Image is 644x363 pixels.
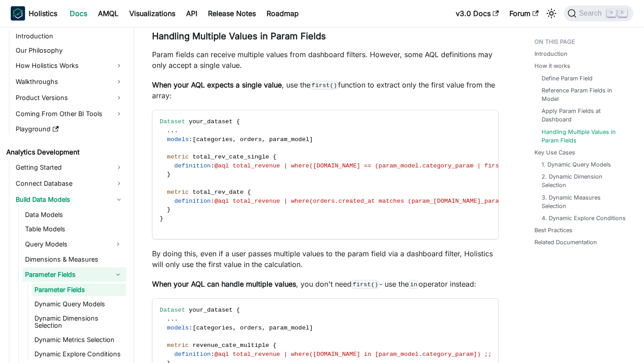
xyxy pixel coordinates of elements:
a: v3.0 Docs [450,6,504,21]
a: Introduction [534,50,568,58]
a: Table Models [22,223,126,235]
kbd: K [618,9,627,17]
span: metric [167,342,189,349]
span: { [236,118,240,125]
a: Parameter Fields [32,284,126,296]
span: orders [240,136,262,143]
span: : [211,163,214,169]
a: Handling Multiple Values in Param Fields [542,128,626,145]
a: AMQL [93,6,124,21]
a: Analytics Development [4,146,126,159]
code: first() [352,280,379,289]
span: } [167,171,170,178]
span: : [211,351,214,358]
a: 1. Dynamic Query Models [542,160,611,169]
span: } [167,206,170,213]
span: param_model [269,325,309,331]
a: Dynamic Metrics Selection [32,334,126,346]
span: { [273,342,276,349]
span: your_dataset [189,118,233,125]
button: Switch between dark and light mode (currently light mode) [544,6,559,21]
span: { [273,154,276,160]
a: Reference Param Fields in Model [542,86,626,103]
a: Data Models [22,209,126,221]
span: definition [174,163,211,169]
span: . [171,316,174,322]
span: . [167,127,170,134]
span: [ [192,325,196,331]
span: Search [576,9,607,17]
span: Dataset [160,307,185,313]
a: Key Use Cases [534,148,575,157]
a: Apply Param Fields at Dashboard [542,107,626,124]
span: metric [167,154,189,160]
span: . [174,127,178,134]
span: ] [309,136,313,143]
span: categories [196,325,233,331]
span: metric [167,189,189,196]
b: Holistics [29,8,57,19]
a: Docs [64,6,93,21]
span: { [236,307,240,313]
a: Release Notes [203,6,261,21]
span: Dataset [160,118,185,125]
a: Roadmap [261,6,304,21]
a: Product Versions [13,91,126,105]
span: ] [309,325,313,331]
a: Define Param Field [542,74,593,83]
a: Playground [13,123,126,135]
a: Visualizations [124,6,181,21]
h3: Handling Multiple Values in Param Fields [152,31,499,42]
a: Dynamic Query Models [32,298,126,310]
button: Collapse sidebar category 'Parameter Fields' [110,267,126,282]
span: . [171,127,174,134]
a: Walkthroughs [13,75,126,89]
span: , [233,325,236,331]
a: How it works [534,62,570,70]
a: How Holistics Works [13,58,126,73]
strong: When your AQL can handle multiple values [152,280,296,288]
a: Dynamic Dimensions Selection [32,312,126,332]
code: in [409,280,419,289]
a: Dimensions & Measures [22,253,126,266]
p: By doing this, even if a user passes multiple values to the param field via a dashboard filter, H... [152,248,499,270]
img: Holistics [11,6,25,21]
button: Search (Command+K) [564,5,633,21]
strong: When your AQL expects a single value [152,80,282,89]
span: orders [240,325,262,331]
a: Dynamic Explore Conditions [32,348,126,360]
button: Expand sidebar category 'Query Models' [110,237,126,251]
span: , [262,325,266,331]
a: Best Practices [534,226,572,234]
a: Introduction [13,30,126,42]
a: Related Documentation [534,238,597,246]
span: categories [196,136,233,143]
code: first() [310,81,338,90]
span: @aql total_revenue | where(orders.created_at matches (param_[DOMAIN_NAME]_param | first())) ;; [214,198,557,204]
a: Build Data Models [13,192,126,207]
span: param_model [269,136,309,143]
span: models [167,325,189,331]
p: Param fields can receive multiple values from dashboard filters. However, some AQL definitions ma... [152,49,499,71]
span: your_dataset [189,307,233,313]
span: definition [174,351,211,358]
span: . [174,316,178,322]
span: , [262,136,266,143]
span: [ [192,136,196,143]
a: 4. Dynamic Explore Conditions [542,214,626,222]
a: 2. Dynamic Dimension Selection [542,172,626,189]
a: HolisticsHolistics [11,6,57,21]
span: : [189,325,192,331]
a: Our Philosophy [13,44,126,57]
a: API [181,6,203,21]
a: Parameter Fields [22,267,110,282]
p: , you don't need - use the operator instead: [152,279,499,289]
a: Connect Database [13,176,126,191]
span: : [189,136,192,143]
span: { [247,189,251,196]
p: , use the function to extract only the first value from the array: [152,79,499,101]
span: , [233,136,236,143]
a: Forum [504,6,544,21]
span: total_rev_cate_single [192,154,269,160]
span: @aql total_revenue | where([DOMAIN_NAME] in [param_model.category_param]) ;; [214,351,491,358]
